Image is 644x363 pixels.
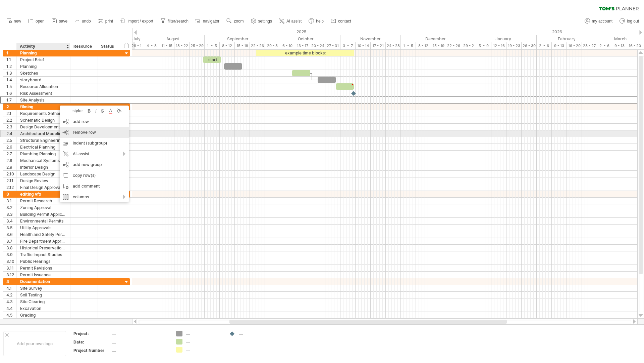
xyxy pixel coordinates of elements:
a: help [307,17,326,26]
div: 1.1 [6,56,16,63]
span: contact [338,19,351,24]
div: January 2026 [470,35,537,42]
div: 3.6 [6,231,16,238]
div: 4 - 8 [144,42,159,49]
div: Site Survey [20,285,67,291]
div: 3 [6,191,16,197]
div: Traffic Impact Studies [20,251,67,258]
div: Site Analysis [20,97,67,103]
div: 1.6 [6,90,16,96]
div: style: [62,108,86,113]
div: 4.2 [6,292,16,298]
span: zoom [234,19,244,24]
a: settings [249,17,274,26]
div: filming [20,104,67,110]
div: Interior Design [20,164,67,170]
div: Activity [20,43,66,50]
div: 4.1 [6,285,16,291]
div: Add your own logo [3,331,66,356]
div: 4 [6,278,16,285]
a: open [26,17,47,26]
div: .... [186,339,222,345]
div: Building Permit Application [20,211,67,217]
div: 2.8 [6,157,16,164]
span: log out [627,19,639,24]
span: new [14,19,21,24]
div: Requirements Gathering [20,110,67,117]
div: Excavation [20,305,67,312]
div: February 2026 [537,35,597,42]
div: Plumbing Planning [20,151,67,157]
div: 4.3 [6,298,16,305]
div: 20 - 24 [310,42,325,49]
div: 17 - 21 [371,42,386,49]
div: start [203,56,221,63]
div: 9 - 13 [612,42,627,49]
div: .... [112,348,168,353]
a: my account [583,17,614,26]
div: Site Clearing [20,298,67,305]
div: Historical Preservation Approval [20,245,67,251]
div: 22 - 26 [446,42,461,49]
div: Resource Allocation [20,83,67,90]
div: 3.1 [6,198,16,204]
div: Risk Assessment [20,90,67,96]
a: undo [73,17,93,26]
div: editing vfx [20,191,67,197]
div: 1.7 [6,97,16,103]
div: August 2025 [141,35,205,42]
div: add row [60,116,129,127]
div: 2.1 [6,110,16,117]
div: indent (subgroup) [60,138,129,149]
div: December 2025 [401,35,470,42]
div: Permit Issuance [20,272,67,278]
div: .... [186,347,222,353]
div: 2 - 6 [597,42,612,49]
div: Design Review [20,177,67,184]
div: 19 - 23 [506,42,522,49]
div: Permit Research [20,198,67,204]
div: 10 - 14 [356,42,371,49]
div: Project Brief [20,56,67,63]
a: zoom [225,17,246,26]
div: 1 - 5 [401,42,416,49]
div: Documentation [20,278,67,285]
div: 13 - 17 [295,42,310,49]
div: 12 - 16 [491,42,506,49]
div: 9 - 13 [552,42,567,49]
div: 2 [6,104,16,110]
div: 4.4 [6,305,16,312]
a: import / export [118,17,155,26]
a: filter/search [159,17,191,26]
a: contact [329,17,353,26]
div: 3.5 [6,225,16,231]
div: Planning [20,50,67,56]
div: 15 - 19 [431,42,446,49]
div: Utility Approvals [20,225,67,231]
div: 3.9 [6,251,16,258]
div: Project Number [73,348,110,353]
span: settings [258,19,272,24]
div: add comment [60,181,129,192]
div: 2.7 [6,151,16,157]
span: filter/search [168,19,189,24]
span: open [36,19,45,24]
div: Architectural Modeling [20,130,67,137]
div: 27 - 31 [325,42,340,49]
div: Design Development [20,124,67,130]
div: 15 - 19 [235,42,250,49]
div: AI-assist [60,149,129,159]
div: 22 - 26 [250,42,265,49]
span: print [105,19,113,24]
a: log out [618,17,641,26]
div: 26 - 30 [522,42,537,49]
span: navigator [203,19,219,24]
div: Health and Safety Permits [20,231,67,238]
div: 16 - 20 [627,42,642,49]
div: 2.5 [6,137,16,144]
div: Resource [73,43,94,50]
div: Project: [73,331,110,336]
div: 29 - 2 [461,42,476,49]
div: 3.4 [6,218,16,224]
div: Landscape Design [20,171,67,177]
